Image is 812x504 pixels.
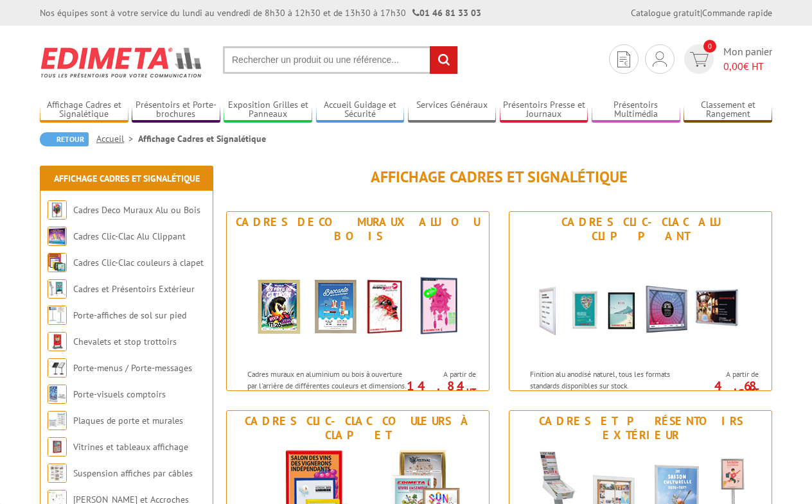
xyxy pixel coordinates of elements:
[40,100,128,121] a: Affichage Cadres et Signalétique
[73,388,166,400] a: Porte-visuels comptoirs
[316,100,405,121] a: Accueil Guidage et Sécurité
[226,169,772,186] h1: Affichage Cadres et Signalétique
[687,382,759,397] p: 4.68 €
[48,200,67,220] img: Cadres Deco Muraux Alu ou Bois
[239,247,477,362] img: Cadres Deco Muraux Alu ou Bois
[73,230,186,242] a: Cadres Clic-Clac Alu Clippant
[408,100,497,121] a: Services Généraux
[247,369,407,413] p: Cadres muraux en aluminium ou bois à ouverture par l'arrière de différentes couleurs et dimension...
[410,369,476,379] span: A partir de
[48,227,67,246] img: Cadres Clic-Clac Alu Clippant
[749,386,759,397] sup: HT
[48,385,67,404] img: Porte-visuels comptoirs
[631,7,700,19] a: Catalogue gratuit
[96,133,138,144] a: Accueil
[530,369,689,390] p: Finition alu anodisé naturel, tous les formats standards disponibles sur stock.
[40,39,204,86] img: Edimeta
[73,283,195,295] a: Cadres et Présentoirs Extérieur
[226,211,490,391] a: Cadres Deco Muraux Alu ou Bois Cadres Deco Muraux Alu ou Bois Cadres muraux en aluminium ou bois ...
[703,40,716,53] span: 0
[73,309,186,321] a: Porte-affiches de sol sur pied
[681,44,772,74] a: devis rapide 0 Mon panier 0,00€ HT
[73,336,177,347] a: Chevalets et stop trottoirs
[513,215,768,243] div: Cadres Clic-Clac Alu Clippant
[40,6,481,19] div: Nos équipes sont à votre service du lundi au vendredi de 8h30 à 12h30 et de 13h30 à 17h30
[500,100,588,121] a: Présentoirs Presse et Journaux
[48,437,67,456] img: Vitrines et tableaux affichage
[404,382,476,397] p: 14.84 €
[48,279,67,299] img: Cadres et Présentoirs Extérieur
[522,247,759,362] img: Cadres Clic-Clac Alu Clippant
[73,204,200,216] a: Cadres Deco Muraux Alu ou Bois
[48,332,67,351] img: Chevalets et stop trottoirs
[73,415,183,426] a: Plaques de porte et murales
[684,100,772,121] a: Classement et Rangement
[223,46,458,74] input: Rechercher un produit ou une référence...
[48,411,67,430] img: Plaques de porte et murales
[412,7,481,19] strong: 01 46 81 33 03
[73,362,192,374] a: Porte-menus / Porte-messages
[132,100,220,121] a: Présentoirs et Porte-brochures
[617,51,630,67] img: devis rapide
[631,6,772,19] div: |
[224,100,312,121] a: Exposition Grilles et Panneaux
[690,52,709,67] img: devis rapide
[73,441,188,453] a: Vitrines et tableaux affichage
[509,211,772,391] a: Cadres Clic-Clac Alu Clippant Cadres Clic-Clac Alu Clippant Finition alu anodisé naturel, tous le...
[230,414,486,442] div: Cadres Clic-Clac couleurs à clapet
[592,100,680,121] a: Présentoirs Multimédia
[48,358,67,378] img: Porte-menus / Porte-messages
[40,132,89,146] a: Retour
[723,44,772,74] span: Mon panier
[138,132,266,145] li: Affichage Cadres et Signalétique
[48,306,67,325] img: Porte-affiches de sol sur pied
[54,173,200,184] a: Affichage Cadres et Signalétique
[466,386,476,397] sup: HT
[693,369,759,379] span: A partir de
[653,51,667,67] img: devis rapide
[513,414,768,442] div: Cadres et Présentoirs Extérieur
[702,7,772,19] a: Commande rapide
[723,59,772,74] span: € HT
[230,215,486,243] div: Cadres Deco Muraux Alu ou Bois
[73,257,204,268] a: Cadres Clic-Clac couleurs à clapet
[48,464,67,483] img: Suspension affiches par câbles
[430,46,457,74] input: rechercher
[48,253,67,272] img: Cadres Clic-Clac couleurs à clapet
[73,467,193,479] a: Suspension affiches par câbles
[723,60,743,73] span: 0,00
